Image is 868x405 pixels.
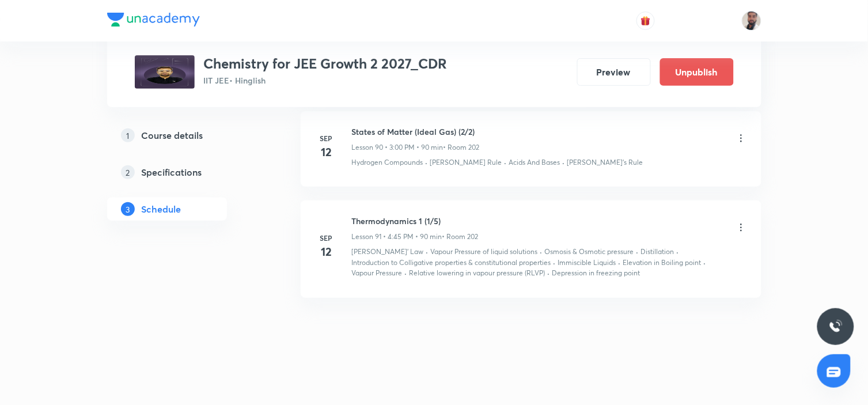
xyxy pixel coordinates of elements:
[829,320,843,334] img: ttu
[742,11,761,31] img: SHAHNAWAZ AHMAD
[121,165,135,179] p: 2
[352,247,424,257] p: [PERSON_NAME]' Law
[315,143,338,161] h4: 12
[640,16,651,26] img: avatar
[121,128,135,142] p: 1
[509,157,560,168] p: Acids And Bases
[505,157,507,168] div: ·
[352,258,551,268] p: Introduction to Colligative properties & constitutional properties
[315,233,338,243] h6: Sep
[660,58,734,86] button: Unpublish
[107,13,200,29] a: Company Logo
[548,268,550,278] div: ·
[444,142,480,153] p: • Room 202
[204,55,448,72] h3: Chemistry for JEE Growth 2 2027_CDR
[352,157,423,168] p: Hydrogen Compounds
[636,12,655,30] button: avatar
[619,258,621,268] div: ·
[552,268,640,278] p: Depression in freezing point
[142,202,181,216] h5: Schedule
[315,133,338,143] h6: Sep
[135,55,195,89] img: 8bd7c7f4139c4e6085e4934d185d0401.jpg
[567,157,643,168] p: [PERSON_NAME]'s Rule
[142,128,203,142] h5: Course details
[107,161,264,184] a: 2Specifications
[352,142,444,153] p: Lesson 90 • 3:00 PM • 90 min
[352,268,403,278] p: Vapour Pressure
[540,247,543,257] div: ·
[107,124,264,147] a: 1Course details
[107,13,200,27] img: Company Logo
[431,247,538,257] p: Vapour Pressure of liquid solutions
[677,247,679,257] div: ·
[315,243,338,260] h4: 12
[352,126,480,138] h6: States of Matter (Ideal Gas) (2/2)
[442,232,479,242] p: • Room 202
[121,202,135,216] p: 3
[577,58,651,86] button: Preview
[426,247,429,257] div: ·
[426,157,428,168] div: ·
[410,268,545,278] p: Relative lowering in vapour pressure (RLVP)
[142,165,202,179] h5: Specifications
[704,258,706,268] div: ·
[352,232,442,242] p: Lesson 91 • 4:45 PM • 90 min
[623,258,702,268] p: Elevation in Boiling point
[558,258,616,268] p: Immiscible Liquids
[545,247,634,257] p: Osmosis & Osmotic pressure
[352,215,479,227] h6: Thermodynamics 1 (1/5)
[204,74,448,86] p: IIT JEE • Hinglish
[636,247,639,257] div: ·
[641,247,674,257] p: Distillation
[554,258,556,268] div: ·
[563,157,565,168] div: ·
[405,268,407,278] div: ·
[430,157,502,168] p: [PERSON_NAME] Rule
